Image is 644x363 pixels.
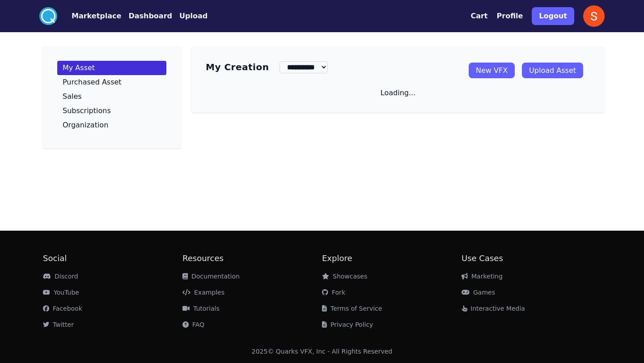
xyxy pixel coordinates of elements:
a: Examples [182,289,225,296]
a: FAQ [182,321,204,328]
button: Upload [179,11,208,21]
p: Sales [63,93,82,100]
a: New VFX [469,63,515,78]
a: Marketing [462,273,503,280]
a: Marketplace [57,11,121,21]
a: YouTube [43,289,79,296]
a: Fork [322,289,345,296]
h2: Resources [182,252,322,265]
div: 2025 © Quarks VFX, Inc - All Rights Reserved [252,347,393,356]
a: Sales [57,89,166,104]
p: My Asset [63,64,95,72]
a: Tutorials [182,305,220,312]
button: Marketplace [72,11,121,21]
a: Terms of Service [322,305,382,312]
a: Dashboard [121,11,172,21]
a: Logout [532,4,574,29]
h2: Explore [322,252,462,265]
a: Documentation [182,273,240,280]
p: Purchased Asset [63,79,122,86]
button: Profile [497,11,523,21]
a: Subscriptions [57,104,166,118]
a: Discord [43,273,78,280]
p: Subscriptions [63,107,111,114]
p: Organization [63,122,108,129]
button: Logout [532,7,574,25]
img: profile [583,5,605,27]
a: Upload [172,11,208,21]
h2: Social [43,252,182,265]
a: My Asset [57,61,166,75]
a: Privacy Policy [322,321,373,328]
h2: Use Cases [462,252,601,265]
a: Organization [57,118,166,132]
button: Cart [470,11,487,21]
a: Showcases [322,273,367,280]
p: Loading... [381,88,415,98]
a: Purchased Asset [57,75,166,89]
h3: My Creation [206,61,269,73]
a: Upload Asset [522,63,583,78]
a: Games [462,289,495,296]
button: Dashboard [128,11,172,21]
a: Twitter [43,321,74,328]
a: Facebook [43,305,82,312]
a: Interactive Media [462,305,525,312]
